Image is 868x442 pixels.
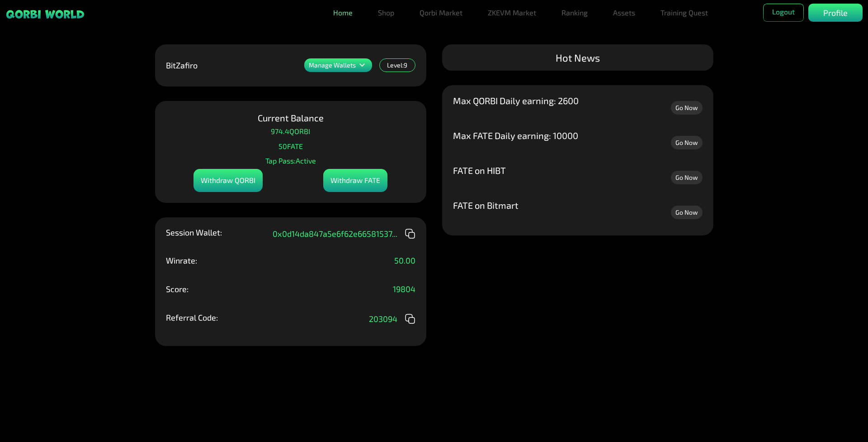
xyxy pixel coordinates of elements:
p: BitZafiro [166,61,198,69]
a: Training Quest [657,4,712,22]
button: Logout [763,4,804,22]
p: 50 FATE [278,139,303,153]
div: Hot News [442,44,713,71]
p: FATE on Bitmart [453,201,519,210]
a: Home [330,4,356,22]
a: Go Now [671,171,703,184]
p: Max QORBI Daily earning: 2600 [453,96,579,105]
a: ZKEVM Market [484,4,540,22]
div: 0x0d14da847a5e6f62e66581537 ... [273,228,415,239]
a: Go Now [671,206,703,219]
p: Session Wallet: [166,228,222,236]
div: Withdraw FATE [323,169,387,192]
a: Qorbi Market [416,4,466,22]
a: Ranking [558,4,591,22]
p: Profile [823,7,848,19]
p: 19804 [393,285,415,293]
p: Max FATE Daily earning: 10000 [453,131,578,140]
p: 50.00 [394,256,415,264]
div: Withdraw QORBI [193,169,263,192]
a: Shop [374,4,398,22]
p: 974.4 QORBI [271,125,310,138]
div: Level: 9 [379,58,415,72]
p: Referral Code: [166,313,218,322]
p: FATE on HIBT [453,166,506,175]
p: Current Balance [258,112,324,124]
p: Score: [166,285,189,293]
img: sticky brand-logo [5,9,85,19]
p: Manage Wallets [309,62,356,68]
a: Assets [609,4,639,22]
a: Go Now [671,101,703,115]
div: 203094 [369,313,415,324]
a: Go Now [671,136,703,149]
p: Winrate: [166,256,197,264]
p: Tap Pass: Active [265,154,316,168]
